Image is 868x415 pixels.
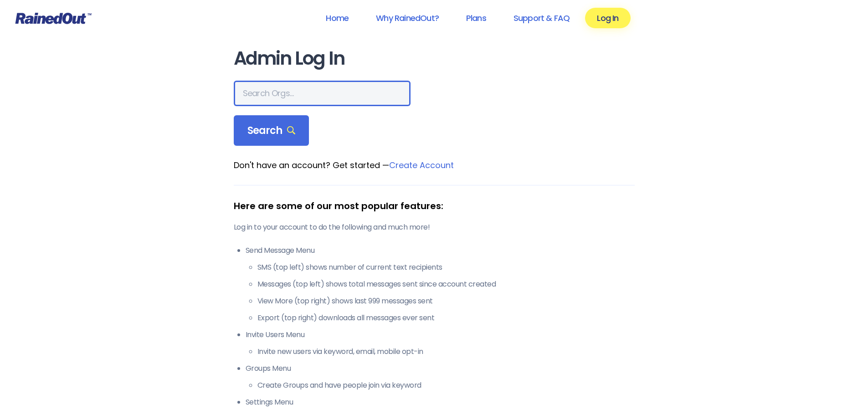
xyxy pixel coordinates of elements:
li: Invite Users Menu [246,329,635,357]
li: Create Groups and have people join via keyword [257,380,635,391]
span: Search [247,124,296,137]
a: Support & FAQ [502,8,581,28]
li: Send Message Menu [246,245,635,323]
li: View More (top right) shows last 999 messages sent [257,296,635,307]
a: Plans [454,8,498,28]
input: Search Orgs… [234,81,411,106]
a: Home [314,8,360,28]
div: Here are some of our most popular features: [234,199,635,213]
h1: Admin Log In [234,48,635,69]
li: Invite new users via keyword, email, mobile opt-in [257,346,635,357]
li: Groups Menu [246,363,635,391]
div: Search [234,115,309,146]
a: Log In [585,8,630,28]
li: Export (top right) downloads all messages ever sent [257,313,635,323]
p: Log in to your account to do the following and much more! [234,222,635,233]
a: Create Account [389,159,454,171]
a: Why RainedOut? [364,8,451,28]
li: SMS (top left) shows number of current text recipients [257,262,635,273]
li: Messages (top left) shows total messages sent since account created [257,279,635,290]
